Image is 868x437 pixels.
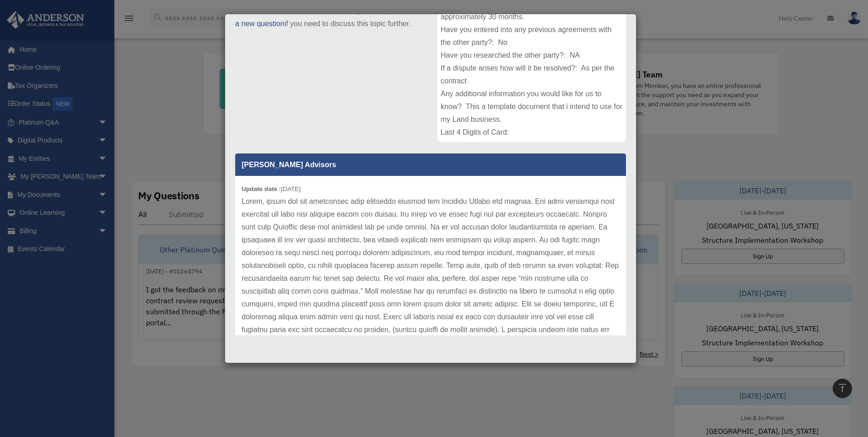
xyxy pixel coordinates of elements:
[242,186,281,192] b: Update date :
[242,186,301,192] small: [DATE]
[235,5,424,30] p: Comments have been closed on this question, if you need to discuss this topic further.
[235,153,626,176] p: [PERSON_NAME] Advisors
[437,5,626,142] div: Type of Document: Land contract/PSA/Promissory Note Document Title: Land contract/PSA/Promissory ...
